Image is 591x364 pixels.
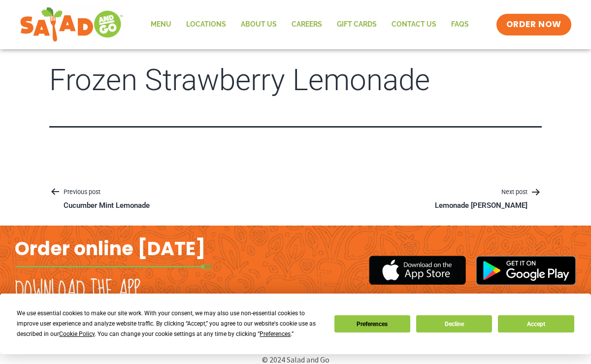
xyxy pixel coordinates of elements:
img: new-SAG-logo-768×292 [20,5,124,44]
img: fork [15,264,212,269]
a: Careers [284,13,329,36]
img: appstore [369,254,466,286]
a: Contact Us [384,13,444,36]
nav: Menu [143,13,476,36]
span: Preferences [260,331,291,337]
a: FAQs [444,13,476,36]
a: Locations [179,13,233,36]
img: google_play [476,256,576,285]
a: ORDER NOW [496,14,571,35]
a: About Us [233,13,284,36]
button: Accept [498,315,574,332]
h2: Order online [DATE] [15,236,205,261]
span: ORDER NOW [506,19,561,31]
div: We use essential cookies to make our site work. With your consent, we may also use non-essential ... [17,308,322,339]
p: Lemonade [PERSON_NAME] [435,201,527,211]
button: Preferences [334,315,410,332]
a: Next postLemonade [PERSON_NAME] [421,187,542,211]
h1: Frozen Strawberry Lemonade [49,64,542,97]
a: GIFT CARDS [329,13,384,36]
a: Menu [143,13,179,36]
h2: Download the app [15,276,140,304]
p: Next post [421,187,542,199]
p: Cucumber Mint Lemonade [64,201,150,211]
button: Decline [416,315,492,332]
span: Cookie Policy [59,331,95,337]
nav: Posts [49,187,542,211]
p: Previous post [49,187,164,199]
a: Previous postCucumber Mint Lemonade [49,187,164,211]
